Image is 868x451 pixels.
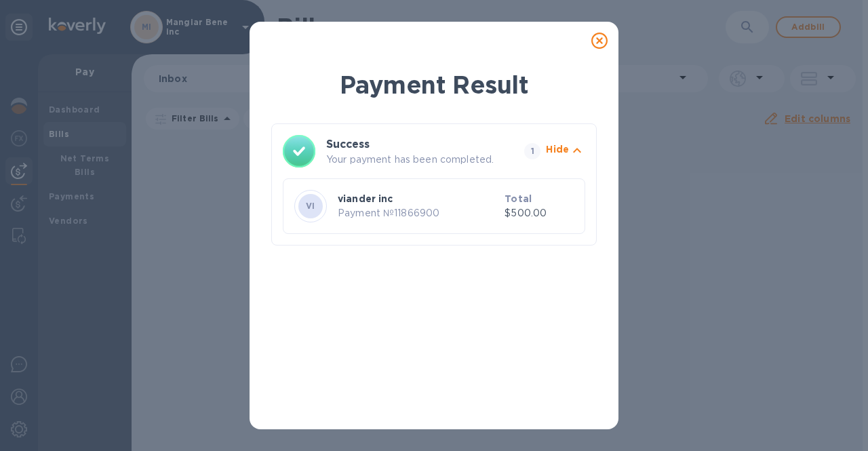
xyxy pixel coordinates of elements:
[271,68,597,102] h1: Payment Result
[546,142,585,161] button: Hide
[505,193,532,204] b: Total
[338,192,499,205] p: viander inc
[546,142,569,156] p: Hide
[326,153,519,167] p: Your payment has been completed.
[505,206,574,220] p: $500.00
[306,201,315,211] b: VI
[326,136,500,153] h3: Success
[524,143,540,159] span: 1
[338,206,499,220] p: Payment № 11866900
